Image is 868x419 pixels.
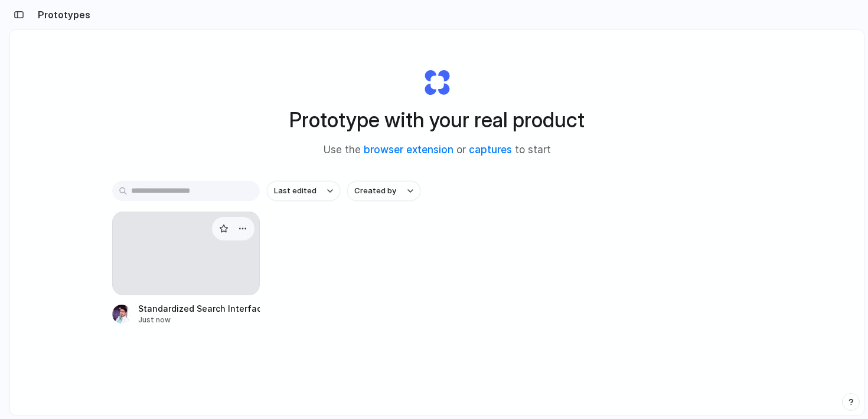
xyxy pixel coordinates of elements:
a: Standardized Search Interface for GonnaOrderJust now [112,212,260,325]
span: Created by [354,185,396,197]
span: Use the or to start [324,143,551,158]
div: Just now [138,315,260,325]
a: captures [469,144,512,156]
div: Standardized Search Interface for GonnaOrder [138,302,260,315]
a: browser extension [364,144,453,156]
h1: Prototype with your real product [289,104,585,136]
h2: Prototypes [33,8,90,22]
button: Created by [347,181,420,201]
button: Last edited [267,181,340,201]
span: Last edited [274,185,316,197]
